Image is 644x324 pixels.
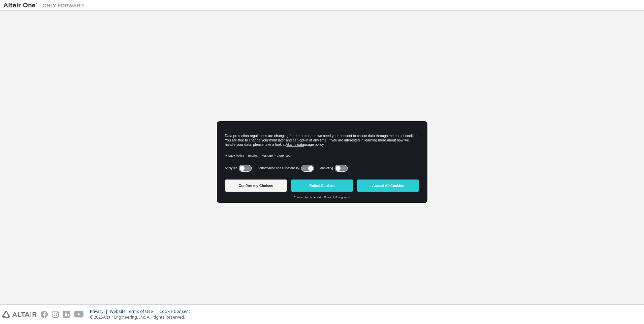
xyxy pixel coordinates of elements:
div: Privacy [90,309,110,314]
img: instagram.svg [52,311,59,318]
p: © 2025 Altair Engineering, Inc. All Rights Reserved. [90,314,194,320]
div: Website Terms of Use [110,309,159,314]
img: Altair One [3,2,88,9]
img: youtube.svg [74,311,84,318]
img: altair_logo.svg [2,311,37,318]
div: Cookie Consent [159,309,194,314]
img: linkedin.svg [63,311,70,318]
img: facebook.svg [41,311,48,318]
